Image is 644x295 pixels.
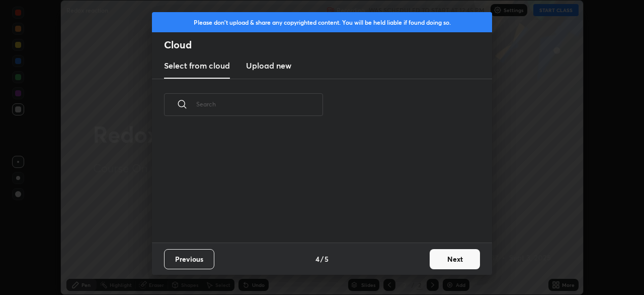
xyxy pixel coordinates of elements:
button: Next [430,249,480,269]
div: grid [152,128,480,243]
h3: Select from cloud [164,60,230,72]
div: Please don't upload & share any copyrighted content. You will be held liable if found doing so. [152,12,492,32]
button: Previous [164,249,214,269]
input: Search [196,83,323,126]
h2: Cloud [164,38,492,51]
h4: 4 [315,254,319,264]
h3: Upload new [246,60,291,72]
h4: / [320,254,324,264]
h4: 5 [325,254,329,264]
